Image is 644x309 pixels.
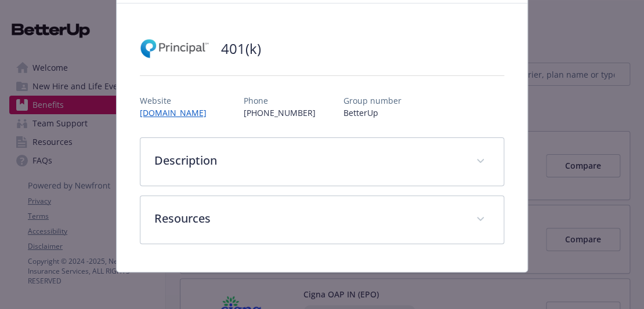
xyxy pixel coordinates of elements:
[140,138,504,186] div: Description
[140,31,209,66] img: Principal Financial Group Inc
[244,94,316,107] p: Phone
[343,107,401,119] p: BetterUp
[221,39,261,59] h2: 401(k)
[140,196,504,243] div: Resources
[244,107,316,119] p: [PHONE_NUMBER]
[154,210,462,227] p: Resources
[140,107,216,118] a: [DOMAIN_NAME]
[343,94,401,107] p: Group number
[140,94,216,107] p: Website
[154,152,462,169] p: Description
